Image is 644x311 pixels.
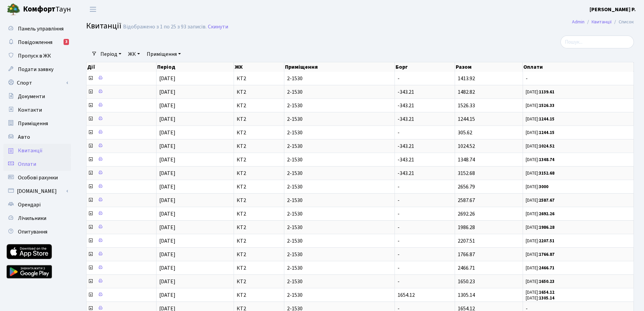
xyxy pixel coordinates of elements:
span: 2-1530 [287,265,392,271]
span: -343.21 [398,170,414,177]
span: 2-1530 [287,252,392,257]
th: Борг [395,62,455,72]
span: [DATE] [159,129,175,136]
span: 2-1530 [287,279,392,284]
span: КТ2 [237,103,281,108]
span: 2466.71 [458,264,475,272]
a: Опитування [3,225,71,239]
a: Скинути [208,24,228,30]
small: [DATE]: [526,238,554,244]
small: [DATE]: [526,143,554,149]
span: Квитанції [86,20,121,32]
span: КТ2 [237,198,281,203]
span: [DATE] [159,156,175,163]
span: - [398,197,400,204]
span: КТ2 [237,238,281,244]
span: Панель управління [18,25,64,32]
div: 3 [64,39,69,45]
button: Переключити навігацію [85,4,101,15]
span: 1482.82 [458,88,475,96]
a: Квитанції [592,18,612,25]
span: - [398,251,400,258]
b: 1244.15 [539,130,554,136]
span: [DATE] [159,170,175,177]
th: Приміщення [284,62,395,72]
small: [DATE]: [526,279,554,285]
b: 2587.67 [539,197,554,203]
a: Приміщення [144,48,184,60]
span: Авто [18,133,30,141]
span: [DATE] [159,278,175,285]
small: [DATE]: [526,289,554,295]
span: КТ2 [237,171,281,176]
span: [DATE] [159,237,175,245]
span: [DATE] [159,224,175,231]
span: 2-1530 [287,184,392,190]
b: 1024.52 [539,143,554,149]
span: -343.21 [398,102,414,109]
span: [DATE] [159,102,175,109]
a: Документи [3,90,71,103]
span: 1650.23 [458,278,475,285]
span: КТ2 [237,225,281,230]
span: 1986.28 [458,224,475,231]
span: Лічильники [18,215,46,222]
a: Період [98,48,124,60]
span: - [398,183,400,191]
span: КТ2 [237,292,281,298]
span: Особові рахунки [18,174,58,181]
b: 1650.23 [539,279,554,285]
small: [DATE]: [526,211,554,217]
input: Пошук... [560,36,634,48]
span: [DATE] [159,115,175,123]
small: [DATE]: [526,184,548,190]
span: 2-1530 [287,198,392,203]
small: [DATE]: [526,116,554,122]
div: Відображено з 1 по 25 з 93 записів. [123,24,207,30]
span: Таун [23,4,71,15]
a: Лічильники [3,212,71,225]
b: 2692.26 [539,211,554,217]
span: 1526.33 [458,102,475,109]
span: [DATE] [159,142,175,150]
span: КТ2 [237,143,281,149]
span: - [398,237,400,245]
span: 1244.15 [458,115,475,123]
a: Приміщення [3,117,71,130]
small: [DATE]: [526,295,554,301]
li: Список [612,18,634,26]
b: 2207.51 [539,238,554,244]
th: Період [157,62,234,72]
span: Опитування [18,228,47,236]
span: 2-1530 [287,171,392,176]
span: КТ2 [237,76,281,81]
a: Орендарі [3,198,71,212]
span: КТ2 [237,116,281,122]
span: [DATE] [159,264,175,272]
small: [DATE]: [526,89,554,95]
span: 305.62 [458,129,472,136]
span: 2-1530 [287,130,392,135]
span: - [398,264,400,272]
span: - [398,278,400,285]
span: 1766.87 [458,251,475,258]
span: - [398,75,400,82]
a: [DOMAIN_NAME] [3,184,71,198]
span: 2656.79 [458,183,475,191]
img: logo.png [7,3,20,16]
a: Панель управління [3,22,71,36]
b: 3000 [539,184,548,190]
span: Подати заявку [18,66,53,73]
b: Комфорт [23,4,55,15]
span: КТ2 [237,252,281,257]
span: - [526,76,631,81]
span: [DATE] [159,210,175,218]
b: 1305.14 [539,295,554,301]
span: 2-1530 [287,103,392,108]
span: Контакти [18,106,42,114]
span: 3152.68 [458,170,475,177]
span: Приміщення [18,120,48,127]
span: [DATE] [159,291,175,299]
small: [DATE]: [526,265,554,271]
b: [PERSON_NAME] Р. [590,6,636,13]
